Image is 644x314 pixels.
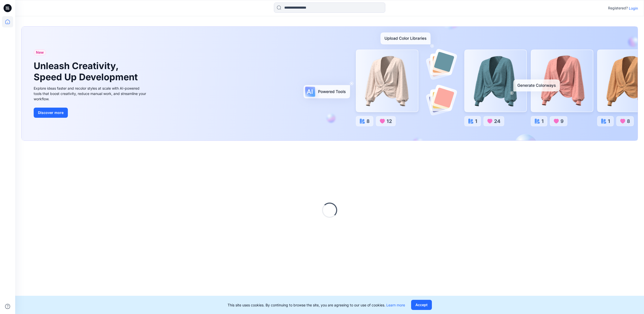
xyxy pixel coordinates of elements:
[34,86,148,102] div: Explore ideas faster and recolor styles at scale with AI-powered tools that boost creativity, red...
[608,5,628,11] p: Registered?
[34,108,68,118] button: Discover more
[386,303,405,307] a: Learn more
[34,108,148,118] a: Discover more
[411,300,432,310] button: Accept
[36,49,44,55] span: New
[629,6,638,11] p: Login
[34,61,140,82] h1: Unleash Creativity, Speed Up Development
[228,302,405,308] p: This site uses cookies. By continuing to browse the site, you are agreeing to our use of cookies.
